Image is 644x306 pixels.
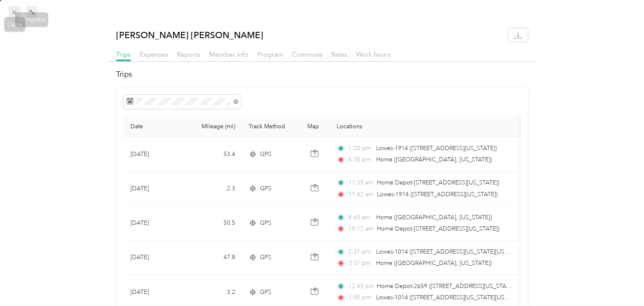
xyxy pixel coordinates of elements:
td: [DATE] [124,206,187,241]
td: [DATE] [124,171,187,206]
iframe: Everlance-gr Chat Button Frame [597,259,644,306]
span: GPS [260,184,271,193]
span: GPS [260,253,271,262]
span: Reports [177,50,200,58]
span: Commute [292,50,322,58]
th: Date [124,116,187,137]
span: 11:42 am [348,190,373,199]
span: GPS [260,218,271,228]
span: 2:37 pm [348,247,372,257]
span: Program [257,50,283,58]
span: Lowes-1014 ([STREET_ADDRESS][US_STATE][US_STATE]) [376,248,527,255]
th: Locations [330,116,523,137]
td: 50.5 [187,206,242,241]
span: 10:12 am [348,224,373,233]
span: Home ([GEOGRAPHIC_DATA], [US_STATE]) [376,259,492,267]
span: GPS [260,288,271,297]
span: Work hours [356,50,391,58]
div: Close [4,17,25,32]
h2: Trips [116,69,528,80]
span: Home Depot-2659 ([STREET_ADDRESS][US_STATE]) [377,283,516,290]
span: 6:38 pm [348,155,372,164]
span: 3:37 pm [348,259,372,268]
span: Rates [331,50,347,58]
th: Mileage (mi) [187,116,242,137]
td: 47.8 [187,241,242,275]
td: 2.3 [187,171,242,206]
th: Track Method [242,116,301,137]
span: Lowes-1914 ([STREET_ADDRESS][US_STATE]) [376,145,497,152]
span: Expenses [140,50,168,58]
span: 12:45 pm [348,282,373,291]
span: Home ([GEOGRAPHIC_DATA], [US_STATE]) [376,156,492,163]
span: Lowes-1914 ([STREET_ADDRESS][US_STATE]) [377,191,498,198]
span: 1:00 pm [348,293,372,302]
span: Member info [209,50,249,58]
span: Home Depot-[STREET_ADDRESS][US_STATE]) [377,225,499,232]
th: Map [301,116,330,137]
span: GPS [260,150,271,159]
td: [DATE] [124,137,187,171]
span: 1:20 pm [348,144,372,153]
div: Compress [15,12,48,27]
p: [PERSON_NAME] [PERSON_NAME] [116,28,263,42]
span: Lowes-1014 ([STREET_ADDRESS][US_STATE][US_STATE]) [376,294,527,301]
span: 11:35 am [348,178,373,187]
span: Home ([GEOGRAPHIC_DATA], [US_STATE]) [376,214,492,221]
td: [DATE] [124,241,187,275]
span: 8:40 am [348,213,372,222]
span: Trips [116,50,131,58]
span: Home Depot-[STREET_ADDRESS][US_STATE]) [377,179,499,186]
td: 53.4 [187,137,242,171]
